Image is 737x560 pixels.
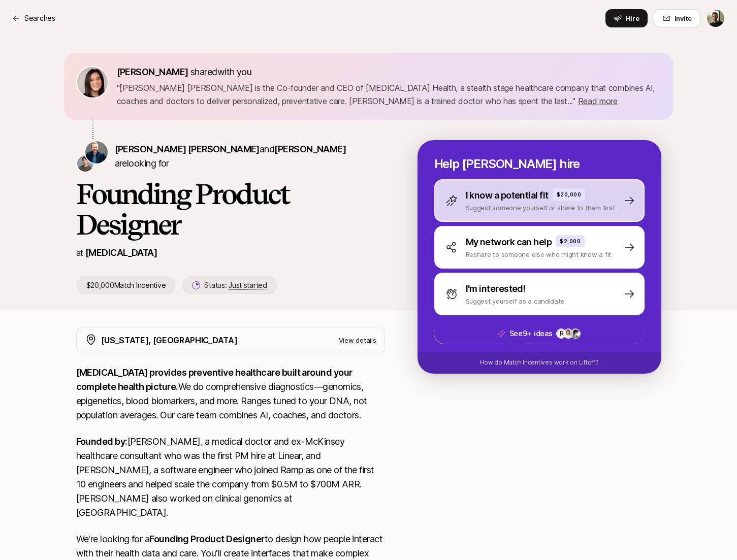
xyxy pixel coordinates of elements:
[559,327,563,340] p: R
[117,65,256,79] p: shared
[557,190,582,199] p: $20,000
[76,366,385,422] p: We do comprehensive diagnostics—genomics, epigenetics, blood biomarkers, and more. Ranges tuned t...
[76,436,127,447] strong: Founded by:
[434,157,645,171] p: Help [PERSON_NAME] hire
[626,13,639,23] span: Hire
[76,435,385,520] p: [PERSON_NAME], a medical doctor and ex-McKinsey healthcare consultant who was the first PM hire a...
[564,329,573,338] img: 8fd1a8c3_a012_471e_8ebf_ebfae1edcf21.jpg
[101,334,238,347] p: [US_STATE], [GEOGRAPHIC_DATA]
[115,142,385,171] p: are looking for
[466,282,526,296] p: I'm interested!
[204,279,267,291] p: Status:
[675,13,692,23] span: Invite
[339,335,376,345] p: View details
[605,9,648,27] button: Hire
[578,96,618,106] span: Read more
[85,141,108,163] img: Sagan Schultz
[76,179,385,240] h1: Founding Product Designer
[571,329,580,338] img: 8d1f8469_bbc7_4e32_b2f8_f9f8870764a2.jpg
[149,534,265,544] strong: Founding Product Designer
[77,155,93,172] img: David Deng
[466,249,612,259] p: Reshare to someone else who might know a fit
[434,323,644,344] button: See9+ ideasR
[76,246,83,259] p: at
[466,296,565,306] p: Suggest yourself as a candidate
[229,281,267,290] span: Just started
[466,188,549,203] p: I know a potential fit
[117,81,661,108] p: " [PERSON_NAME] [PERSON_NAME] is the Co-founder and CEO of [MEDICAL_DATA] Health, a stealth stage...
[77,67,108,97] img: 71d7b91d_d7cb_43b4_a7ea_a9b2f2cc6e03.jpg
[707,10,724,27] img: Kevin Twohy
[466,203,615,213] p: Suggest someone yourself or share to them first
[115,144,260,154] span: [PERSON_NAME] [PERSON_NAME]
[24,12,55,24] p: Searches
[560,237,581,245] p: $2,000
[654,9,700,27] button: Invite
[117,67,188,77] span: [PERSON_NAME]
[509,327,552,340] p: See 9+ ideas
[85,246,157,260] p: [MEDICAL_DATA]
[260,144,346,154] span: and
[76,276,176,294] p: $20,000 Match Incentive
[466,235,552,249] p: My network can help
[217,67,252,77] span: with you
[707,9,725,27] button: Kevin Twohy
[479,358,598,367] p: How do Match Incentives work on Liftoff?
[76,367,354,392] strong: [MEDICAL_DATA] provides preventive healthcare built around your complete health picture.
[274,144,346,154] span: [PERSON_NAME]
